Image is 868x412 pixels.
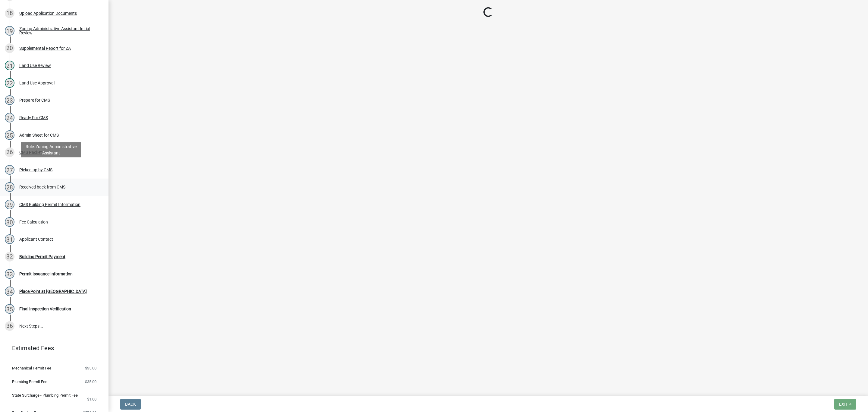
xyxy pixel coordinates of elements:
div: Ready For CMS [19,116,48,120]
div: Zoning Administrative Assistant Initial Review [19,27,99,35]
span: Back [125,402,136,407]
div: Permit Issuance Information [19,272,73,276]
div: 29 [5,200,14,209]
div: 33 [5,269,14,279]
div: 36 [5,321,14,331]
div: Upload Application Documents [19,11,77,15]
div: 20 [5,43,14,53]
div: CMS Building Permit Information [19,202,80,207]
div: Picked up by CMS [19,168,52,172]
div: 27 [5,165,14,175]
span: $35.00 [85,380,96,384]
div: 23 [5,95,14,105]
div: Final Inspection Verification [19,307,71,311]
div: 35 [5,304,14,314]
div: Role: Zoning Administrative Assistant [21,142,81,157]
div: Place Point at [GEOGRAPHIC_DATA] [19,289,87,293]
div: 31 [5,234,14,244]
div: 22 [5,78,14,88]
div: 34 [5,287,14,296]
div: Land Use Approval [19,81,55,85]
span: $35.00 [85,366,96,370]
div: Applicant Contact [19,237,53,241]
div: 25 [5,130,14,140]
div: 30 [5,217,14,227]
button: Back [120,399,141,410]
span: State Surcharge - Plumbing Permit Fee [12,393,78,397]
div: 28 [5,182,14,192]
div: Supplemental Report for ZA [19,46,71,50]
div: 32 [5,252,14,261]
span: Plumbing Permit Fee [12,380,47,384]
button: Exit [834,399,856,410]
div: 18 [5,8,14,18]
span: Exit [839,402,848,407]
a: Estimated Fees [5,342,99,354]
div: Building Permit Payment [19,255,65,259]
div: 19 [5,26,14,36]
div: 21 [5,61,14,70]
div: Prepare for CMS [19,98,50,102]
div: Fee Calculation [19,220,48,224]
div: Received back from CMS [19,185,65,189]
span: Mechanical Permit Fee [12,366,51,370]
div: Admin Sheet for CMS [19,133,59,137]
div: Land Use Review [19,63,51,68]
div: CMS Packet [19,150,42,154]
div: 26 [5,147,14,157]
div: 24 [5,113,14,122]
span: $1.00 [87,397,96,401]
